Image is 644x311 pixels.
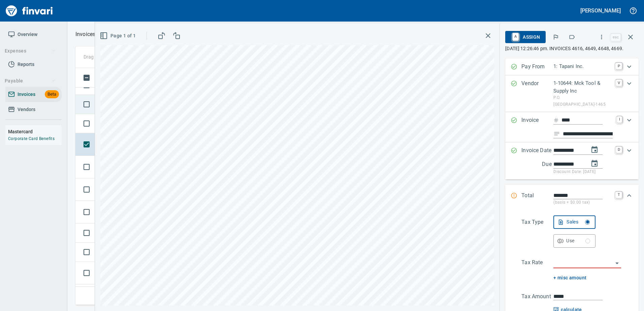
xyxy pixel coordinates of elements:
div: Expand [505,75,639,112]
span: Beta [45,91,59,98]
h6: Mastercard [8,128,62,135]
svg: Invoice description [553,130,560,137]
span: Invoices [18,90,35,99]
a: esc [611,34,621,41]
div: Expand [505,112,639,142]
span: Page 1 of 1 [101,32,136,40]
a: Corporate Card Benefits [8,136,55,141]
h5: [PERSON_NAME] [580,7,621,14]
a: T [615,192,622,198]
span: Reports [18,60,34,69]
p: Total [521,192,553,206]
div: Use [566,237,590,245]
button: More [594,30,609,44]
p: Pay From [521,63,553,71]
a: D [616,146,622,153]
span: + misc amount [553,274,586,282]
p: Invoice [521,116,553,138]
span: Expenses [5,47,56,55]
p: Tax Type [521,218,553,248]
button: change date [586,142,603,158]
div: Expand [505,142,639,179]
a: I [617,116,622,123]
p: Drag a column heading here to group the table [84,54,182,60]
p: Invoice Date [521,146,553,175]
a: V [616,79,622,86]
span: Overview [18,30,37,39]
span: Payable [5,77,56,85]
button: change due date [586,155,603,172]
p: 1: Tapani Inc. [553,63,611,70]
p: Invoices [75,30,95,38]
svg: Invoice number [553,116,559,124]
div: Sales [567,218,590,226]
p: (basis + $0.00 tax) [553,199,611,206]
div: Expand [505,59,639,75]
a: A [512,33,519,40]
nav: breadcrumb [75,30,95,38]
p: P.O. [GEOGRAPHIC_DATA]-1465 [553,95,612,108]
button: Open [612,258,622,268]
span: Assign [511,31,540,43]
p: Vendor [521,79,553,108]
span: Vendors [18,105,35,114]
p: Due [542,160,574,168]
p: Tax Rate [521,258,553,282]
img: Finvari [4,3,55,19]
p: 1-10644: Mck Tool & Supply Inc [553,79,612,95]
div: Expand [505,185,639,213]
p: Discount Date: [DATE] [553,169,612,175]
button: Flag [548,30,563,44]
p: [DATE] 12:26:46 pm. INVOICES 4616, 4649, 4648, 4669. [505,45,639,52]
span: Close invoice [609,29,639,45]
a: P [615,63,622,69]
